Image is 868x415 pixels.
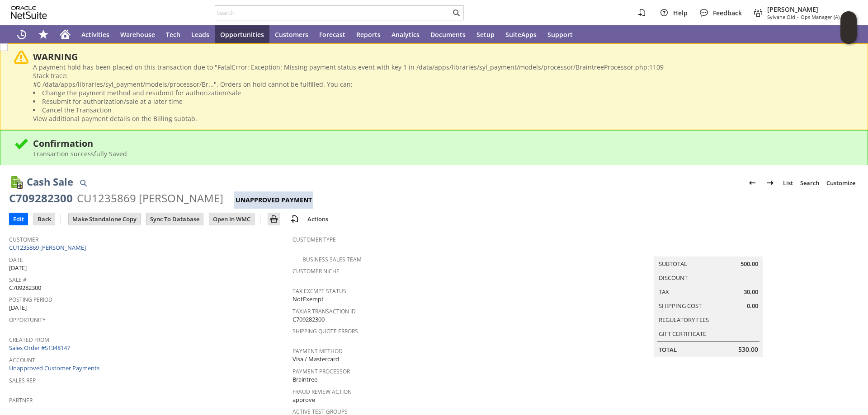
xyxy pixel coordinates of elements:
a: Actions [304,215,332,223]
input: Back [34,213,55,225]
a: Opportunity [9,316,46,324]
div: Shortcuts [33,25,54,43]
input: Make Standalone Copy [69,213,140,225]
a: Warehouse [115,25,160,43]
span: C709282300 [9,284,41,292]
span: - [797,14,799,20]
a: Sales Order #S1348147 [9,344,72,352]
li: Cancel the Transaction View additional payment details on the Billing subtab. [33,106,854,123]
svg: Home [60,29,71,40]
a: Partner [9,396,33,404]
a: Total [659,345,677,354]
img: Print [269,214,279,224]
a: Regulatory Fees [659,316,709,324]
a: SuiteApps [500,25,542,43]
a: Customer [9,236,38,243]
a: Unapproved Customer Payments [9,364,99,372]
span: Oracle Guided Learning Widget. To move around, please hold and drag [840,28,857,44]
a: Posting Period [9,296,52,303]
a: Customer Niche [292,267,340,275]
span: Ops Manager (A) (F2L) [801,14,852,20]
a: Tax [659,288,669,296]
input: Open In WMC [209,213,254,225]
a: Analytics [386,25,425,43]
a: Date [9,256,23,264]
span: Customers [275,30,308,39]
a: Payment Method [292,347,343,355]
a: Customer Type [292,236,336,243]
a: TaxJar Transaction ID [292,308,356,315]
span: Tech [166,30,180,39]
a: Account [9,356,35,364]
span: C709282300 [292,315,325,324]
a: Created From [9,336,49,344]
a: Discount [659,274,688,282]
img: Quick Find [78,177,89,188]
span: Visa / Mastercard [292,355,339,364]
span: Sylvane Old [767,14,795,20]
li: Resubmit for authorization/sale at a later time [33,97,854,106]
svg: logo [11,6,47,19]
span: Support [547,30,573,39]
span: 530.00 [738,345,758,354]
img: Previous [747,177,758,188]
div: WARNING [33,51,854,63]
span: Feedback [713,9,742,17]
a: Shipping Quote Errors [292,327,358,335]
svg: Search [451,7,462,18]
input: Edit [9,213,28,225]
div: Confirmation [33,137,854,149]
span: SuiteApps [505,30,537,39]
a: Opportunities [215,25,269,43]
a: List [779,176,797,190]
span: [DATE] [9,303,27,312]
a: Setup [471,25,500,43]
span: Help [673,9,688,17]
a: CU1235869 [PERSON_NAME] [9,243,88,252]
a: Payment Processor [292,368,350,375]
a: Documents [425,25,471,43]
span: Forecast [319,30,345,39]
svg: Shortcuts [38,29,49,40]
div: Transaction successfully Saved [33,149,854,158]
a: Forecast [314,25,351,43]
span: [DATE] [9,264,27,272]
span: Reports [356,30,381,39]
a: Sale # [9,276,27,284]
a: Business Sales Team [302,256,362,263]
a: Shipping Cost [659,302,702,310]
span: Opportunities [220,30,264,39]
a: Leads [186,25,215,43]
a: Customers [269,25,314,43]
a: Tech [160,25,186,43]
a: Tax Exempt Status [292,287,346,295]
span: Warehouse [120,30,155,39]
a: Reports [351,25,386,43]
input: Search [215,7,451,18]
span: NotExempt [292,295,324,303]
img: Next [765,177,776,188]
span: Setup [476,30,495,39]
img: add-record.svg [289,214,300,224]
span: Analytics [392,30,420,39]
span: [PERSON_NAME] [767,5,852,14]
a: Customize [823,176,859,190]
a: Activities [76,25,115,43]
span: Documents [430,30,466,39]
a: Recent Records [11,25,33,43]
a: Support [542,25,578,43]
caption: Summary [654,242,763,256]
input: Sync To Database [146,213,203,225]
span: 30.00 [744,288,758,296]
a: Subtotal [659,260,687,268]
div: A payment hold has been placed on this transaction due to "FatalError: Exception: Missing payment... [33,63,854,123]
a: Search [797,176,823,190]
a: Gift Certificate [659,330,706,338]
div: C709282300 [9,191,73,205]
h1: Cash Sale [27,174,73,189]
span: 500.00 [741,260,758,268]
span: Activities [81,30,109,39]
li: Change the payment method and resubmit for authorization/sale [33,89,854,97]
a: Sales Rep [9,377,36,384]
span: Braintree [292,375,317,384]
